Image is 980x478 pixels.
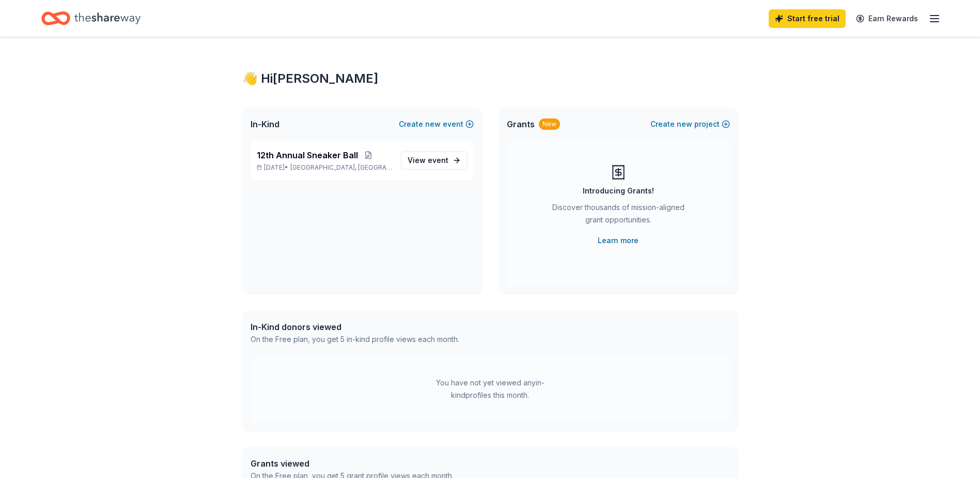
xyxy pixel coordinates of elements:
[242,70,738,87] div: 👋 Hi [PERSON_NAME]
[850,9,924,28] a: Earn Rewards
[583,185,654,197] div: Introducing Grants!
[539,118,560,130] div: New
[426,377,555,401] div: You have not yet viewed any in-kind profiles this month.
[425,118,441,130] span: new
[290,163,392,172] span: [GEOGRAPHIC_DATA], [GEOGRAPHIC_DATA]
[41,6,141,31] a: Home
[677,118,692,130] span: new
[399,118,474,130] button: Createnewevent
[251,457,454,470] div: Grants viewed
[257,163,393,172] p: [DATE] •
[428,156,448,165] span: event
[408,154,448,167] span: View
[257,149,358,161] span: 12th Annual Sneaker Ball
[598,234,639,247] a: Learn more
[507,118,535,130] span: Grants
[769,9,846,28] a: Start free trial
[548,201,689,230] div: Discover thousands of mission-aligned grant opportunities.
[251,333,459,346] div: On the Free plan, you get 5 in-kind profile views each month.
[401,151,468,170] a: View event
[251,118,279,130] span: In-Kind
[650,118,730,130] button: Createnewproject
[251,321,459,333] div: In-Kind donors viewed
